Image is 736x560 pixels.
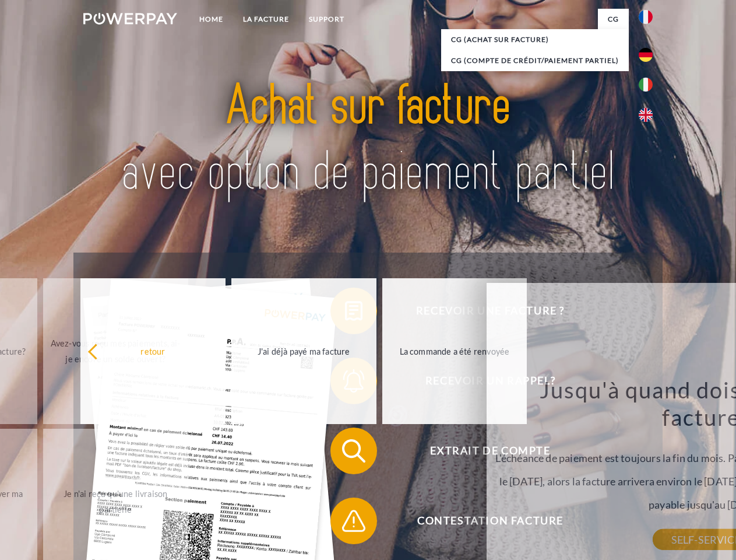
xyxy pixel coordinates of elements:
[50,486,181,517] div: Je n'ai reçu qu'une livraison partielle
[238,343,369,359] div: J'ai déjà payé ma facture
[330,428,633,474] button: Extrait de compte
[339,436,368,466] img: qb_search.svg
[639,10,653,24] img: fr
[299,9,354,30] a: Support
[83,13,177,24] img: logo-powerpay-white.svg
[330,498,633,544] button: Contestation Facture
[233,9,299,30] a: LA FACTURE
[43,278,188,424] a: Avez-vous reçu mes paiements, ai-je encore un solde ouvert?
[598,9,629,30] a: CG
[441,29,629,50] a: CG (achat sur facture)
[111,56,625,223] img: title-powerpay_fr.svg
[639,78,653,92] img: it
[441,50,629,71] a: CG (Compte de crédit/paiement partiel)
[639,48,653,62] img: de
[189,9,233,30] a: Home
[87,343,219,359] div: retour
[389,343,520,359] div: La commande a été renvoyée
[639,108,653,122] img: en
[50,335,181,367] div: Avez-vous reçu mes paiements, ai-je encore un solde ouvert?
[339,506,368,535] img: qb_warning.svg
